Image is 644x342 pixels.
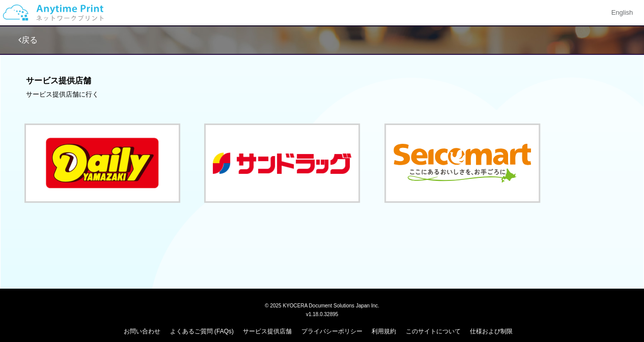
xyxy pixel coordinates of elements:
[124,328,160,335] a: お問い合わせ
[301,328,362,335] a: プライバシーポリシー
[170,328,234,335] a: よくあるご質問 (FAQs)
[306,311,338,317] span: v1.18.0.32895
[26,90,619,100] div: サービス提供店舗に行く
[372,328,396,335] a: 利用規約
[265,302,379,308] span: © 2025 KYOCERA Document Solutions Japan Inc.
[26,76,619,85] h3: サービス提供店舗
[470,328,513,335] a: 仕様および制限
[405,328,460,335] a: このサイトについて
[243,328,292,335] a: サービス提供店舗
[18,36,38,44] a: 戻る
